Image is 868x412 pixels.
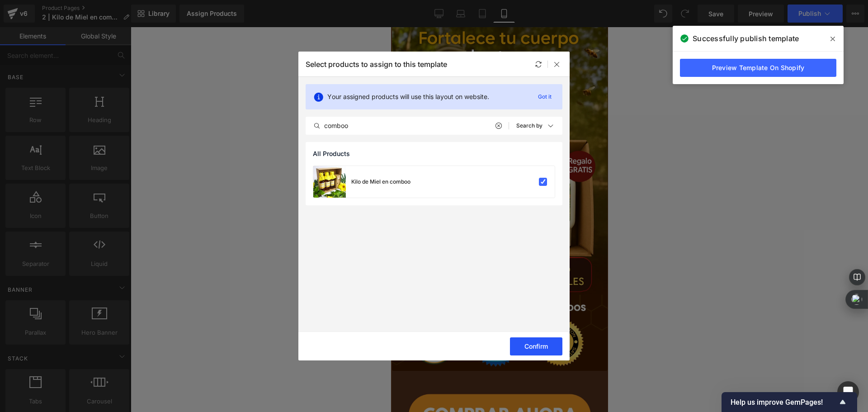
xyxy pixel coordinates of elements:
p: Got it [534,91,555,102]
span: Successfully publish template [693,33,799,44]
a: Preview Template On Shopify [680,59,836,77]
button: Confirm [510,337,562,355]
p: Select products to assign to this template [306,60,447,69]
span: Help us improve GemPages! [731,398,837,407]
span: All Products [313,150,350,157]
button: Show survey - Help us improve GemPages! [731,397,848,407]
p: Search by [516,123,542,129]
div: Kilo de Miel en comboo [351,178,410,186]
a: product-img [313,166,346,198]
p: Your assigned products will use this layout on website. [327,92,489,102]
div: Open Intercom Messenger [837,381,859,403]
input: Search products [306,120,509,131]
